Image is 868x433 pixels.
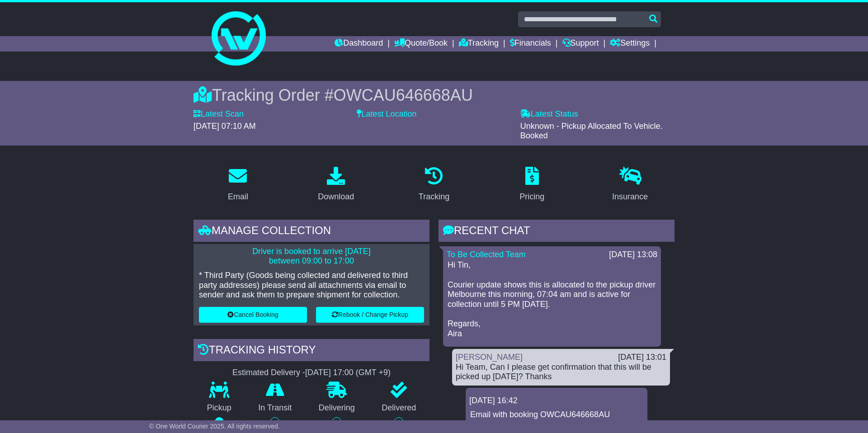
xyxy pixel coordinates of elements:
a: Tracking [413,164,455,206]
a: Settings [610,36,650,52]
a: Download [312,164,360,206]
a: Quote/Book [394,36,448,52]
div: Insurance [612,191,648,203]
div: Hi Team, Can I please get confirmation that this will be picked up [DATE]? Thanks [456,362,666,382]
span: Unknown - Pickup Allocated To Vehicle. Booked [520,122,663,141]
p: In Transit [245,403,306,413]
a: Financials [510,36,551,52]
button: Rebook / Change Pickup [316,307,424,323]
p: Delivered [368,403,430,413]
a: Insurance [606,164,654,206]
a: Support [562,36,599,52]
div: Manage collection [193,220,429,244]
div: Tracking [419,191,449,203]
label: Latest Location [357,109,416,119]
a: [PERSON_NAME] [456,353,523,362]
div: Email [228,191,248,203]
p: Pickup [193,403,245,413]
div: [DATE] 17:00 (GMT +9) [305,368,391,378]
div: RECENT CHAT [439,220,675,244]
label: Latest Scan [193,109,244,119]
span: © One World Courier 2025. All rights reserved. [149,423,280,430]
div: Estimated Delivery - [193,368,429,378]
a: Tracking [459,36,499,52]
span: [DATE] 07:10 AM [193,122,256,131]
a: Email [222,164,254,206]
p: Driver is booked to arrive [DATE] between 09:00 to 17:00 [199,247,424,266]
div: Download [318,191,354,203]
div: Tracking Order # [193,85,675,105]
a: Pricing [514,164,550,206]
div: [DATE] 16:42 [469,396,644,406]
div: [DATE] 13:08 [609,250,657,260]
div: Tracking history [193,339,429,363]
label: Latest Status [520,109,578,119]
a: Dashboard [335,36,383,52]
p: Delivering [305,403,368,413]
span: OWCAU646668AU [334,86,473,104]
div: Pricing [519,191,544,203]
button: Cancel Booking [199,307,307,323]
p: Hi Tin, Courier update shows this is allocated to the pickup driver Melbourne this morning, 07:04... [448,260,656,339]
div: [DATE] 13:01 [618,353,666,362]
p: * Third Party (Goods being collected and delivered to third party addresses) please send all atta... [199,271,424,300]
a: To Be Collected Team [447,250,526,259]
